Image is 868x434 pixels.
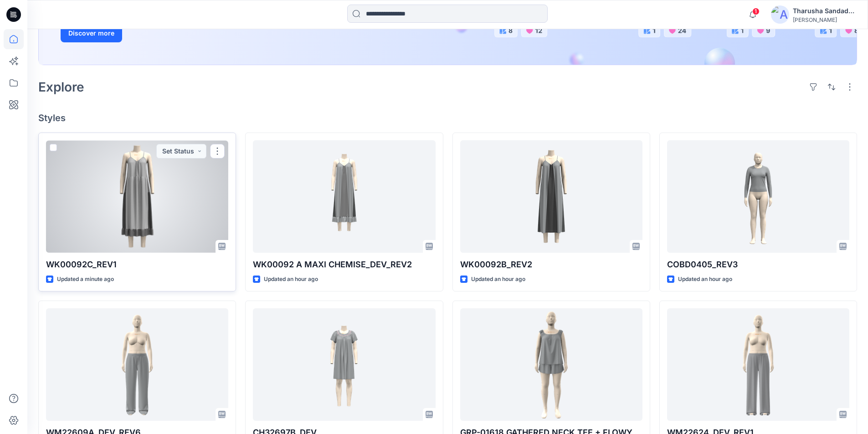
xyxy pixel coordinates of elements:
h4: Styles [38,112,857,123]
a: WM22624_DEV_REV1 [667,308,849,421]
a: Discover more [61,24,266,42]
img: avatar [771,5,789,24]
button: Discover more [61,24,122,42]
p: WK00092B_REV2 [460,258,642,271]
div: Tharusha Sandadeepa [793,5,857,16]
a: GRP-01618 GATHERED NECK TEE + FLOWY SHORT_REV1 [460,308,642,421]
p: Updated an hour ago [678,275,732,284]
h2: Explore [38,80,84,94]
p: WK00092 A MAXI CHEMISE_DEV_REV2 [253,258,435,271]
p: WK00092C_REV1 [46,258,228,271]
a: WK00092C_REV1 [46,140,228,253]
a: CH32697B_DEV [253,308,435,421]
a: COBD0405_REV3 [667,140,849,253]
a: WK00092B_REV2 [460,140,642,253]
a: WM22609A_DEV_REV6 [46,308,228,421]
a: WK00092 A MAXI CHEMISE_DEV_REV2 [253,140,435,253]
div: [PERSON_NAME] [793,16,857,23]
p: Updated an hour ago [264,275,318,284]
p: Updated a minute ago [57,275,114,284]
span: 1 [752,8,760,15]
p: COBD0405_REV3 [667,258,849,271]
p: Updated an hour ago [471,275,525,284]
